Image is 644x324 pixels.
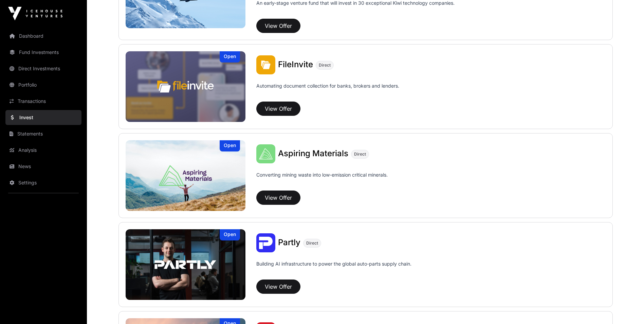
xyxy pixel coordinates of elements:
img: Partly [126,229,246,300]
button: View Offer [256,191,300,205]
iframe: Chat Widget [610,291,644,324]
p: Building AI infrastructure to power the global auto-parts supply chain. [256,260,411,277]
div: Open [220,140,240,151]
a: Direct Investments [5,61,81,76]
a: News [5,159,81,174]
button: View Offer [256,19,300,33]
a: Portfolio [5,77,81,92]
button: View Offer [256,102,300,116]
a: FileInviteOpen [126,51,246,122]
a: Aspiring MaterialsOpen [126,140,246,211]
img: Aspiring Materials [256,144,275,163]
span: Aspiring Materials [278,148,348,158]
p: Automating document collection for banks, brokers and lenders. [256,83,399,99]
a: Analysis [5,143,81,158]
span: Direct [306,240,318,246]
a: Settings [5,175,81,190]
a: FileInvite [278,60,313,69]
img: Aspiring Materials [126,140,246,211]
button: View Offer [256,280,300,294]
span: FileInvite [278,59,313,69]
a: Fund Investments [5,45,81,60]
span: Direct [354,151,366,157]
img: FileInvite [256,55,275,74]
a: Transactions [5,94,81,109]
img: Icehouse Ventures Logo [8,7,62,20]
a: Partly [278,238,300,247]
a: Invest [5,110,81,125]
img: FileInvite [126,51,246,122]
span: Direct [319,62,331,68]
a: Aspiring Materials [278,149,348,158]
span: Partly [278,237,300,247]
a: Statements [5,126,81,141]
p: Converting mining waste into low-emission critical minerals. [256,172,388,188]
div: Open [220,51,240,62]
a: PartlyOpen [126,229,246,300]
a: Dashboard [5,29,81,43]
div: Open [220,229,240,240]
img: Partly [256,233,275,252]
